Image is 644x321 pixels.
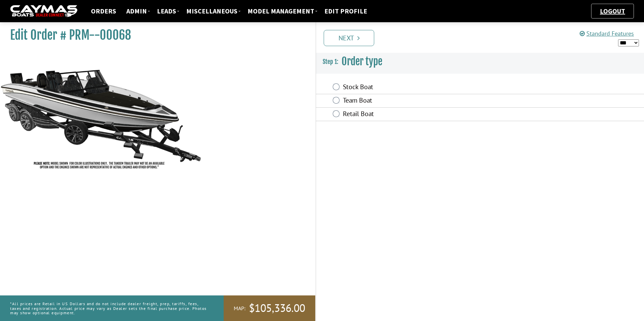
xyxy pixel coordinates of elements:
p: *All prices are Retail in US Dollars and do not include dealer freight, prep, tariffs, fees, taxe... [10,298,208,318]
a: Edit Profile [321,7,371,15]
a: Next [324,30,374,46]
img: caymas-dealer-connect-2ed40d3bc7270c1d8d7ffb4b79bf05adc795679939227970def78ec6f6c03838.gif [10,5,77,17]
label: Retail Boat [343,110,523,119]
a: Logout [597,7,629,15]
span: $105,336.00 [249,301,305,315]
h1: Edit Order # PRM--00068 [10,28,298,43]
a: Miscellaneous [183,7,241,15]
a: Standard Features [580,30,634,37]
h3: Order type [316,49,644,74]
ul: Pagination [322,29,644,46]
label: Stock Boat [343,83,523,93]
a: MAP:$105,336.00 [224,295,315,321]
span: MAP: [234,305,246,312]
a: Leads [154,7,180,15]
a: Model Management [244,7,318,15]
a: Orders [88,7,120,15]
label: Team Boat [343,96,523,106]
a: ADMIN [123,7,150,15]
